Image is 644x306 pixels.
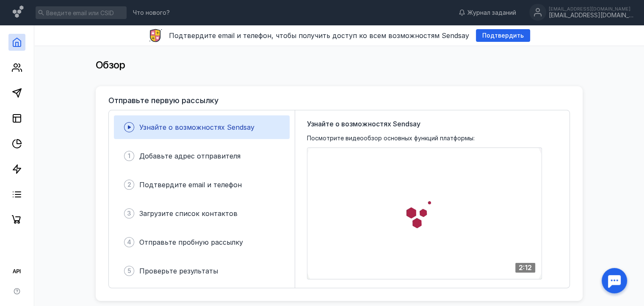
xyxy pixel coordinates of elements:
span: Посмотрите видеообзор основных функций платформы: [307,134,475,142]
span: 1 [128,152,130,160]
span: Обзор [96,59,125,71]
span: Подтвердите email и телефон, чтобы получить доступ ко всем возможностям Sendsay [169,31,469,40]
span: Загрузите список контактов [139,209,238,218]
span: 5 [127,267,131,275]
span: Узнайте о возможностях Sendsay [307,119,420,129]
a: Журнал заданий [454,8,520,17]
span: Добавьте адрес отправителя [139,152,240,160]
span: Проверьте результаты [139,267,218,275]
h3: Отправьте первую рассылку [108,96,218,105]
div: [EMAIL_ADDRESS][DOMAIN_NAME] [549,12,633,19]
div: 2:12 [515,263,535,273]
a: Что нового? [129,10,174,16]
span: Подтвердите email и телефон [139,180,242,189]
span: 2 [127,180,131,189]
button: Подтвердить [476,29,530,42]
div: [EMAIL_ADDRESS][DOMAIN_NAME] [549,6,633,11]
input: Введите email или CSID [36,6,127,19]
span: Узнайте о возможностях Sendsay [139,123,254,131]
span: Отправьте пробную рассылку [139,238,243,246]
span: Журнал заданий [467,8,516,17]
span: Подтвердить [482,32,524,39]
span: 3 [127,209,131,218]
span: 4 [127,238,131,246]
span: Что нового? [133,10,170,16]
